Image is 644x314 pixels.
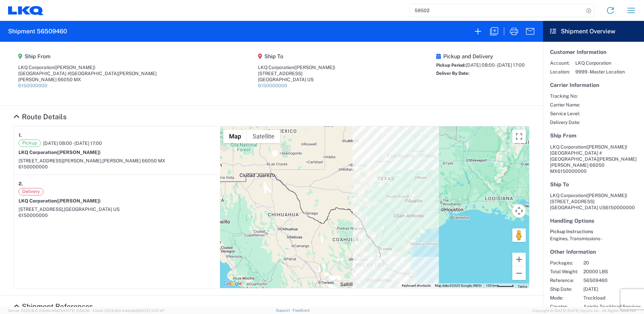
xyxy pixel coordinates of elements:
[550,111,580,117] span: Service Level:
[575,69,625,75] span: 9999 - Master Location
[64,207,120,212] span: [GEOGRAPHIC_DATA] US
[276,308,293,312] a: Support
[550,181,637,188] h5: Ship To
[550,260,578,266] span: Packages:
[436,71,470,76] span: Deliver By Date:
[19,158,102,163] span: [STREET_ADDRESS][PERSON_NAME],
[550,49,637,55] h5: Customer Information
[435,284,482,287] span: Map data ©2025 Google, INEGI
[63,309,90,313] span: [DATE] 11:54:36
[18,76,157,83] div: [PERSON_NAME] 66050 MX
[586,144,627,150] span: ([PERSON_NAME])
[102,158,165,163] span: [PERSON_NAME] 66050 MX
[550,132,637,139] h5: Ship From
[19,198,101,203] strong: LKQ Corporation
[18,64,157,70] div: LKQ Corporation
[19,188,43,195] span: Delivery
[550,249,637,255] h5: Other Information
[258,76,335,83] div: [GEOGRAPHIC_DATA] US
[543,21,644,42] header: Shipment Overview
[550,277,578,283] span: Reference:
[550,295,578,301] span: Mode:
[550,235,637,242] div: Engines, Transmissions -
[410,4,584,17] input: Shipment, tracking or reference number
[258,64,335,70] div: LKQ Corporation
[138,309,165,313] span: [DATE] 11:37:47
[583,260,641,266] span: 20
[550,193,627,204] span: LKQ Corporation [STREET_ADDRESS]
[575,60,625,66] span: LKQ Corporation
[550,93,580,99] span: Tracking No:
[19,150,101,155] strong: LKQ Corporation
[550,218,637,224] h5: Handling Options
[258,53,335,60] h5: Ship To
[583,304,641,310] span: Agistix Truckload Services
[484,283,516,288] button: Map Scale: 100 km per 45 pixels
[294,65,335,70] span: ([PERSON_NAME])
[550,69,570,75] span: Location:
[258,83,287,88] a: 6150000000
[512,228,526,242] button: Drag Pegman onto the map to open Street View
[258,70,335,76] div: [STREET_ADDRESS]
[550,144,637,174] address: [PERSON_NAME] 66050 MX
[583,269,641,275] span: 20000 LBS
[583,295,641,301] span: Truckload
[223,130,247,143] button: Show street map
[293,308,310,312] a: Feedback
[222,279,244,288] a: Open this area in Google Maps (opens a new window)
[436,53,525,60] h5: Pickup and Delivery
[19,139,41,147] span: Pickup
[550,119,580,125] span: Delivery Date:
[402,283,431,288] button: Keyboard shortcuts
[57,150,101,155] span: ([PERSON_NAME])
[466,62,525,68] span: [DATE] 08:00 - [DATE] 17:00
[93,309,165,313] span: Client: 2025.16.0-b4dc8a9
[19,180,23,188] strong: 2.
[606,205,635,210] span: 6150000000
[8,309,90,313] span: Server: 2025.16.0-21b0bc45e7b
[583,277,641,283] span: 56509460
[18,70,157,76] div: [GEOGRAPHIC_DATA] #[GEOGRAPHIC_DATA][PERSON_NAME]
[436,63,466,68] span: Pickup Period:
[550,286,578,292] span: Ship Date:
[550,150,637,162] span: [GEOGRAPHIC_DATA] #[GEOGRAPHIC_DATA][PERSON_NAME]
[13,113,67,121] a: Hide Details
[512,253,526,266] button: Zoom in
[18,83,47,88] a: 6150000000
[512,130,526,143] button: Toggle fullscreen view
[550,192,637,211] address: [GEOGRAPHIC_DATA] US
[13,302,93,311] a: Hide Details
[550,304,578,310] span: Creator:
[550,102,580,108] span: Carrier Name:
[43,140,102,146] span: [DATE] 08:00 - [DATE] 17:00
[54,65,95,70] span: ([PERSON_NAME])
[550,269,578,275] span: Total Weight:
[18,53,157,60] h5: Ship From
[486,284,497,287] span: 100 km
[19,131,22,139] strong: 1.
[532,308,636,314] span: Copyright © [DATE]-[DATE] Agistix Inc., All Rights Reserved
[550,82,637,88] h5: Carrier Information
[557,168,587,174] span: 6150000000
[512,204,526,218] button: Map camera controls
[19,212,215,218] div: 6150000000
[586,193,627,198] span: ([PERSON_NAME])
[550,229,637,234] h6: Pickup Instructions
[247,130,280,143] button: Show satellite imagery
[518,285,527,288] a: Terms
[19,164,215,170] div: 6150000000
[550,144,586,150] span: LKQ Corporation
[8,27,67,35] h2: Shipment 56509460
[512,266,526,280] button: Zoom out
[583,286,641,292] span: [DATE]
[222,279,244,288] img: Google
[19,207,64,212] span: [STREET_ADDRESS],
[550,60,570,66] span: Account:
[57,198,101,203] span: ([PERSON_NAME])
